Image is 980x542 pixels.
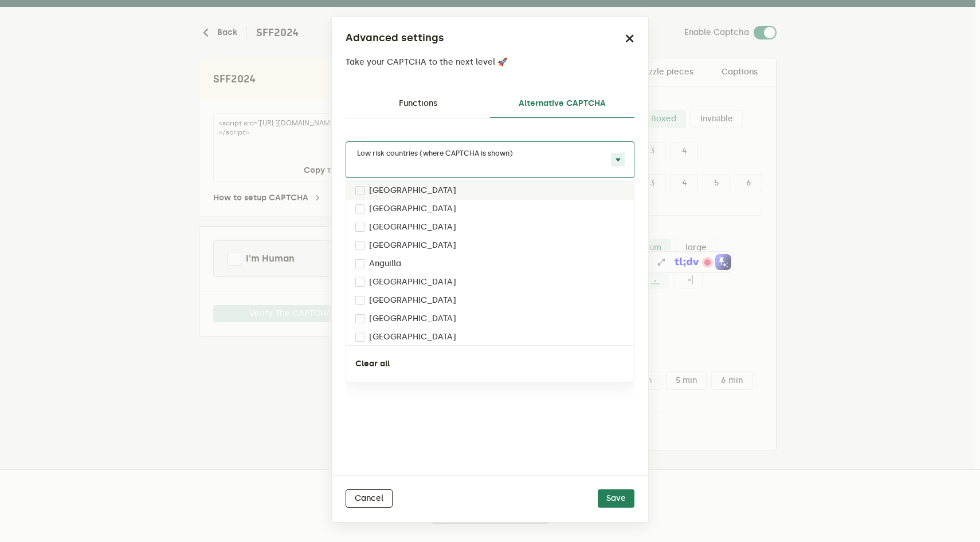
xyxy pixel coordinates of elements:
p: Take your CAPTCHA to the next level 🚀 [346,58,507,67]
label: [GEOGRAPHIC_DATA] [369,296,456,305]
a: Alternative CAPTCHA [490,90,634,118]
label: [GEOGRAPHIC_DATA] [369,314,456,323]
label: [GEOGRAPHIC_DATA] [369,333,456,342]
button: Save [598,489,634,508]
label: [GEOGRAPHIC_DATA] [369,223,456,232]
label: Anguilla [369,259,401,268]
div: Low risk countries (where CAPTCHA is shown) [355,149,513,161]
label: [GEOGRAPHIC_DATA] [369,278,456,287]
label: [GEOGRAPHIC_DATA] [369,241,456,250]
label: [GEOGRAPHIC_DATA] [369,204,456,213]
h2: Advanced settings [346,30,444,46]
button: Clear all [355,359,390,369]
ng-dropdown-panel: Options list [346,181,634,382]
button: Cancel [346,489,393,508]
a: Functions [346,90,490,117]
label: [GEOGRAPHIC_DATA] [369,186,456,195]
